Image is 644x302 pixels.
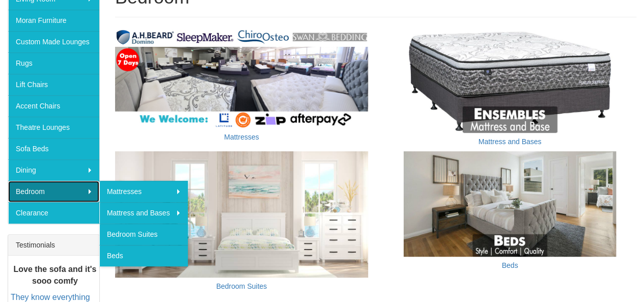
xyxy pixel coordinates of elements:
a: Mattress and Bases [99,202,188,224]
img: Bedroom Suites [115,151,368,278]
a: Lift Chairs [8,74,99,95]
a: Dining [8,159,99,181]
a: Sofa Beds [8,138,99,159]
a: Bedroom Suites [99,224,188,245]
a: Accent Chairs [8,95,99,117]
b: Love the sofa and it's sooo comfy [13,265,96,285]
div: Testimonials [8,235,99,256]
a: Bedroom [8,181,99,202]
a: Beds [501,261,518,269]
a: Bedroom Suites [216,282,267,290]
a: Theatre Lounges [8,117,99,138]
a: Clearance [8,202,99,224]
a: Mattresses [99,181,188,202]
a: Mattresses [224,133,259,141]
a: Moran Furniture [8,10,99,31]
a: Custom Made Lounges [8,31,99,52]
a: Beds [99,245,188,266]
img: Beds [383,151,636,257]
img: Mattress and Bases [383,28,636,133]
img: Mattresses [115,28,368,128]
a: Rugs [8,52,99,74]
a: Mattress and Bases [479,138,542,146]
